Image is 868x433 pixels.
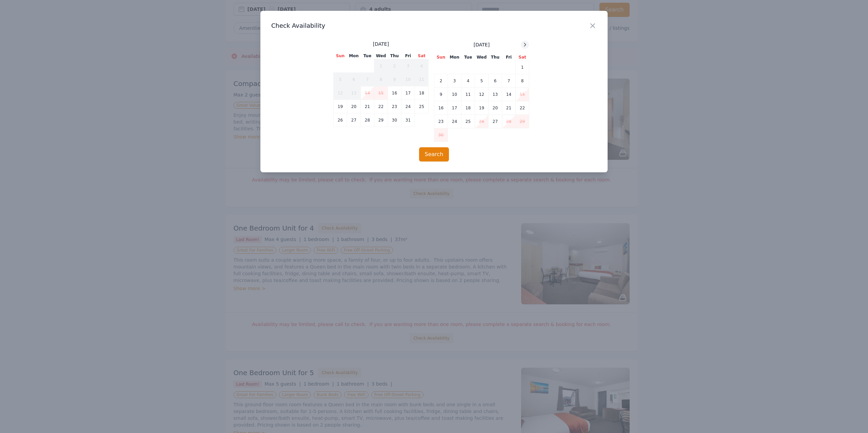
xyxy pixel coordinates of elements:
[448,88,461,101] td: 10
[361,73,374,86] td: 7
[271,22,597,30] h3: Check Availability
[475,101,489,115] td: 19
[516,54,529,61] th: Sat
[388,53,401,59] th: Thu
[415,73,429,86] td: 11
[334,53,347,59] th: Sun
[334,100,347,113] td: 19
[434,128,448,142] td: 30
[461,54,475,61] th: Tue
[502,54,516,61] th: Fri
[461,74,475,88] td: 4
[475,74,489,88] td: 5
[434,74,448,88] td: 2
[388,73,401,86] td: 9
[419,147,449,161] button: Search
[361,86,374,100] td: 14
[415,100,429,113] td: 25
[401,86,415,100] td: 17
[347,73,361,86] td: 6
[475,115,489,128] td: 26
[502,115,516,128] td: 28
[448,74,461,88] td: 3
[361,53,374,59] th: Tue
[334,73,347,86] td: 5
[388,59,401,73] td: 2
[516,88,529,101] td: 15
[461,101,475,115] td: 18
[374,86,388,100] td: 15
[388,100,401,113] td: 23
[516,74,529,88] td: 8
[361,100,374,113] td: 21
[502,74,516,88] td: 7
[334,113,347,127] td: 26
[374,100,388,113] td: 22
[502,88,516,101] td: 14
[516,115,529,128] td: 29
[415,86,429,100] td: 18
[448,115,461,128] td: 24
[388,113,401,127] td: 30
[401,53,415,59] th: Fri
[401,73,415,86] td: 10
[388,86,401,100] td: 16
[489,88,502,101] td: 13
[374,113,388,127] td: 29
[489,115,502,128] td: 27
[374,73,388,86] td: 8
[347,86,361,100] td: 13
[474,41,490,48] span: [DATE]
[475,54,489,61] th: Wed
[401,100,415,113] td: 24
[516,61,529,74] td: 1
[434,101,448,115] td: 16
[347,100,361,113] td: 20
[461,88,475,101] td: 11
[374,53,388,59] th: Wed
[347,113,361,127] td: 27
[374,59,388,73] td: 1
[489,101,502,115] td: 20
[489,54,502,61] th: Thu
[373,41,389,47] span: [DATE]
[489,74,502,88] td: 6
[401,113,415,127] td: 31
[516,101,529,115] td: 22
[434,115,448,128] td: 23
[448,54,461,61] th: Mon
[434,54,448,61] th: Sun
[415,59,429,73] td: 4
[347,53,361,59] th: Mon
[401,59,415,73] td: 3
[461,115,475,128] td: 25
[334,86,347,100] td: 12
[475,88,489,101] td: 12
[434,88,448,101] td: 9
[502,101,516,115] td: 21
[415,53,429,59] th: Sat
[361,113,374,127] td: 28
[448,101,461,115] td: 17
